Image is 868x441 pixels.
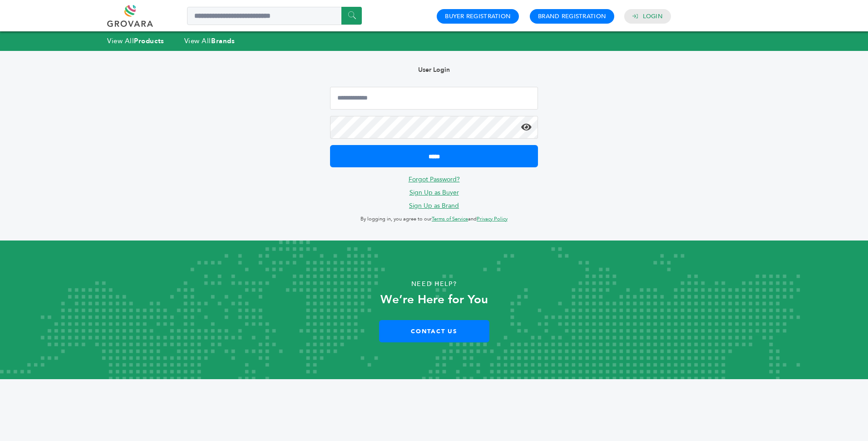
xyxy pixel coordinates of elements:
[187,7,362,25] input: Search a product or brand...
[477,215,508,222] a: Privacy Policy
[432,215,468,222] a: Terms of Service
[538,12,606,20] a: Brand Registration
[380,291,488,308] strong: We’re Here for You
[44,277,825,291] p: Need Help?
[330,87,538,110] input: Email Address
[409,175,460,184] a: Forgot Password?
[330,214,538,225] p: By logging in, you agree to our and
[330,116,538,139] input: Password
[445,12,511,20] a: Buyer Registration
[379,320,489,342] a: Contact Us
[107,36,164,45] a: View AllProducts
[184,36,235,45] a: View AllBrands
[418,65,450,74] b: User Login
[211,36,235,45] strong: Brands
[134,36,164,45] strong: Products
[409,188,459,197] a: Sign Up as Buyer
[409,201,459,210] a: Sign Up as Brand
[643,12,663,20] a: Login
